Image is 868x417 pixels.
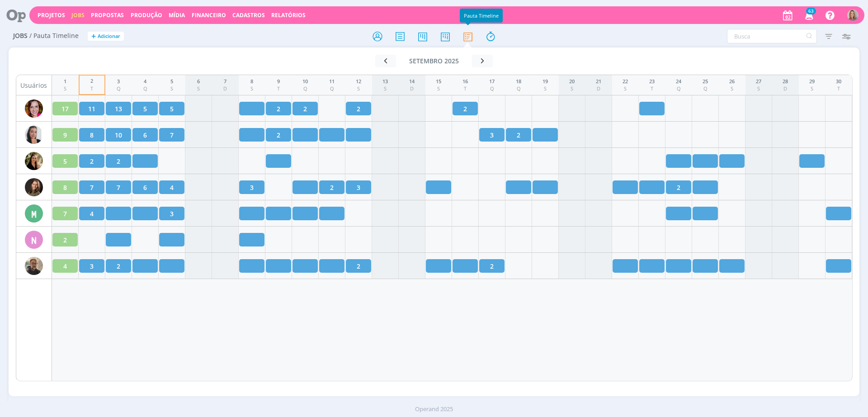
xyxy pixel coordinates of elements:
span: 2 [90,156,94,166]
div: Q [516,85,521,93]
div: T [649,85,655,93]
div: Q [143,85,147,93]
div: S [436,85,441,93]
button: Jobs [69,12,87,19]
span: 2 [117,261,120,271]
button: Financeiro [189,12,229,19]
div: D [223,85,227,93]
div: 19 [542,78,548,85]
div: D [409,85,415,93]
button: Mídia [166,12,188,19]
span: Jobs [13,32,28,40]
div: 27 [756,78,761,85]
span: 2 [490,261,494,271]
div: 30 [836,78,841,85]
span: 2 [517,130,520,140]
div: S [729,85,735,93]
div: S [64,85,66,93]
div: 23 [649,78,655,85]
div: D [596,85,601,93]
div: Q [329,85,335,93]
span: 2 [330,183,334,192]
div: M [25,204,43,223]
a: Financeiro [192,11,226,19]
span: Adicionar [98,33,120,39]
span: 2 [463,104,467,114]
div: Q [117,85,121,93]
span: Cadastros [232,11,265,19]
span: 5 [170,104,174,114]
span: setembro 2025 [409,57,459,65]
span: 4 [63,261,67,271]
span: 2 [357,104,360,114]
div: D [783,85,788,93]
span: 3 [490,130,494,140]
div: 12 [356,78,361,85]
div: Q [489,85,495,93]
span: 63 [806,8,816,14]
div: 17 [489,78,495,85]
span: 5 [143,104,147,114]
div: 16 [462,78,468,85]
span: 4 [170,183,174,192]
div: 15 [436,78,441,85]
div: N [25,231,43,249]
img: B [25,100,43,118]
span: 5 [63,156,67,166]
span: 2 [277,130,280,140]
div: 20 [569,78,575,85]
span: 8 [90,130,94,140]
div: 28 [783,78,788,85]
img: R [25,257,43,275]
div: T [277,85,280,93]
span: 7 [170,130,174,140]
div: S [756,85,761,93]
div: Usuários [16,75,52,95]
button: A [847,7,859,23]
div: 29 [809,78,815,85]
button: setembro 2025 [396,55,472,67]
a: Jobs [71,11,85,19]
button: Projetos [35,12,68,19]
button: 63 [799,7,818,24]
span: Propostas [91,11,124,19]
span: 2 [303,104,307,114]
button: Relatórios [269,12,308,19]
div: S [170,85,173,93]
div: 9 [277,78,280,85]
div: 26 [729,78,735,85]
div: Q [703,85,708,93]
div: 3 [117,78,121,85]
img: J [25,178,43,196]
div: 1 [64,78,66,85]
span: 17 [61,104,69,114]
div: S [809,85,815,93]
div: 18 [516,78,521,85]
span: 13 [115,104,122,114]
div: Q [302,85,308,93]
button: Produção [128,12,165,19]
span: 9 [63,130,67,140]
div: 22 [623,78,628,85]
a: Produção [131,11,162,19]
div: Q [676,85,681,93]
img: C [25,152,43,170]
div: 24 [676,78,681,85]
span: 3 [170,209,174,218]
div: S [382,85,388,93]
span: 3 [250,183,254,192]
span: / Pauta Timeline [29,32,79,40]
a: Relatórios [271,11,306,19]
img: A [847,9,859,21]
div: 11 [329,78,335,85]
span: 8 [63,183,67,192]
div: S [356,85,361,93]
span: 3 [357,183,360,192]
div: 6 [197,78,200,85]
div: 2 [90,77,93,85]
span: 11 [88,104,95,114]
button: +Adicionar [88,32,124,41]
div: 5 [170,78,173,85]
div: 14 [409,78,415,85]
span: 2 [277,104,280,114]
